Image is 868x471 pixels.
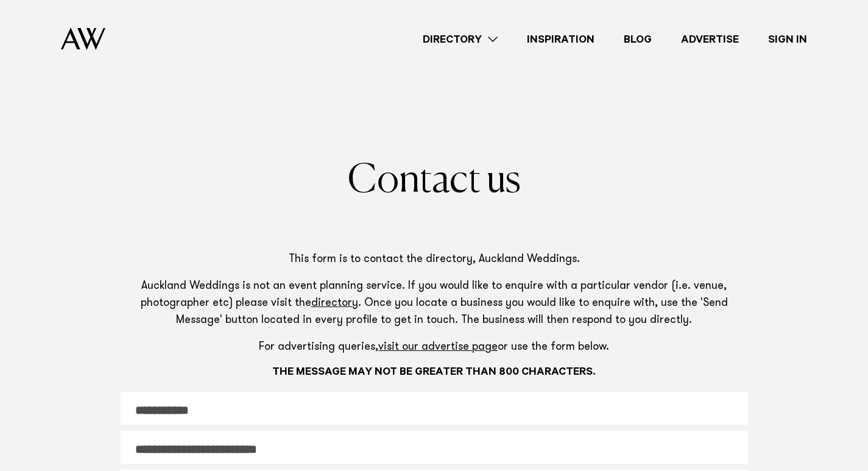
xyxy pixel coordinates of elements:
[512,31,609,48] a: Inspiration
[121,159,748,203] h1: Contact us
[378,342,498,353] a: visit our advertise page
[609,31,666,48] a: Blog
[121,252,748,269] p: This form is to contact the directory, Auckland Weddings.
[408,31,512,48] a: Directory
[666,31,753,48] a: Advertise
[61,27,105,50] img: Auckland Weddings Logo
[121,366,748,380] h5: The message may not be greater than 800 characters.
[121,278,748,330] p: Auckland Weddings is not an event planning service. If you would like to enquire with a particula...
[121,339,748,356] p: For advertising queries, or use the form below.
[311,298,358,309] a: directory
[753,31,822,48] a: Sign In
